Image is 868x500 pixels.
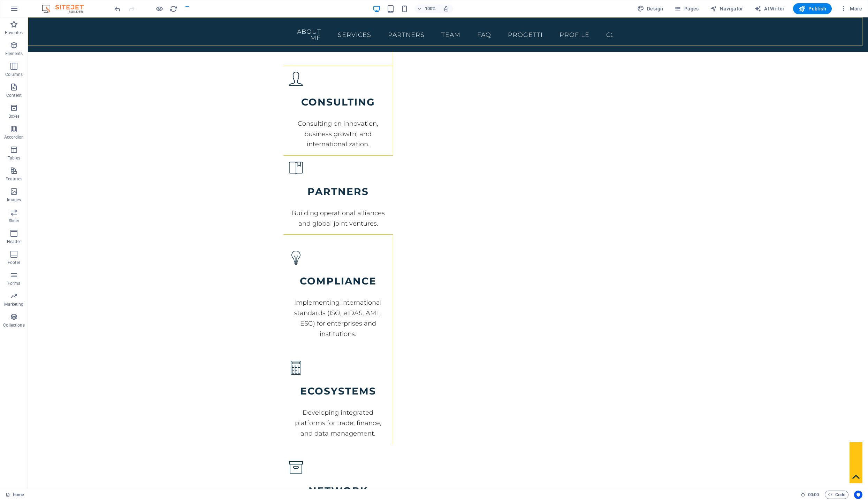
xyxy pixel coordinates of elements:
button: Click here to leave preview mode and continue editing [155,5,163,13]
p: Elements [5,51,23,56]
button: reload [169,5,177,13]
button: 100% [414,5,439,13]
p: Favorites [5,30,23,36]
span: Code [828,491,845,499]
span: Publish [799,5,826,12]
span: 00 00 [808,491,819,499]
p: Features [6,176,22,182]
p: Boxes [8,114,20,119]
button: Navigator [707,3,746,14]
p: Accordion [4,134,24,140]
button: Code [825,491,848,499]
button: Usercentrics [854,491,862,499]
p: Tables [8,155,20,161]
button: Pages [671,3,701,14]
div: Design (Ctrl+Alt+Y) [634,3,666,14]
p: Header [7,239,21,244]
p: Images [7,197,21,203]
p: Marketing [4,302,23,307]
i: Undo: Change menu items (Ctrl+Z) [114,5,122,13]
i: On resize automatically adjust zoom level to fit chosen device. [443,6,449,12]
span: Design [637,5,663,12]
button: More [837,3,865,14]
a: Click to cancel selection. Double-click to open Pages [6,491,24,499]
span: AI Writer [754,5,785,12]
span: Navigator [710,5,743,12]
h6: Session time [801,491,819,499]
span: : [813,492,814,497]
p: Content [6,93,22,98]
h6: 100% [425,5,436,13]
p: Columns [5,72,23,77]
p: Forms [8,281,20,286]
img: Editor Logo [40,5,92,13]
button: Publish [793,3,832,14]
i: Reload page [169,5,177,13]
span: More [840,5,862,12]
span: Pages [674,5,699,12]
button: AI Writer [752,3,787,14]
button: undo [113,5,122,13]
p: Footer [8,260,20,265]
button: Design [634,3,666,14]
p: Collections [3,322,24,328]
p: Slider [9,218,20,224]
